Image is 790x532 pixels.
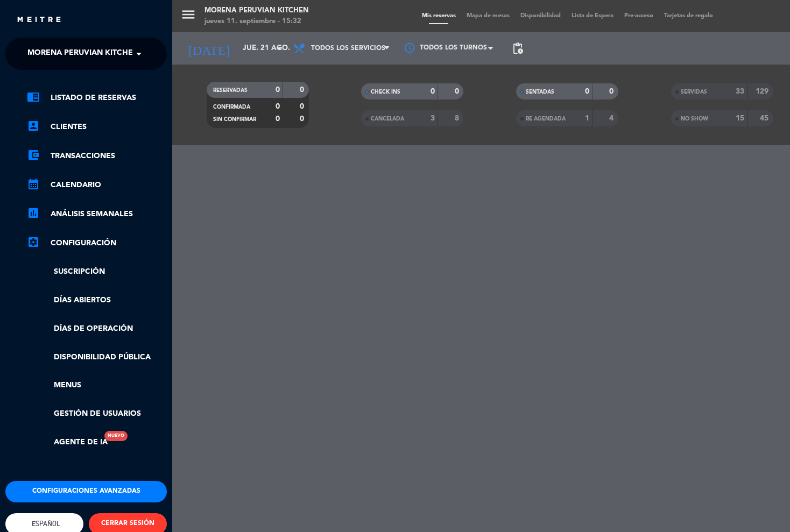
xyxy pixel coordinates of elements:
span: Morena Peruvian Kitchen [27,42,139,65]
a: Configuración [27,237,167,250]
i: chrome_reader_mode [27,90,40,103]
a: assessmentANÁLISIS SEMANALES [27,208,167,221]
a: chrome_reader_modeListado de Reservas [27,91,167,104]
a: Menus [27,379,167,392]
a: account_balance_walletTransacciones [27,150,167,162]
button: Configuraciones avanzadas [5,481,167,502]
i: account_balance_wallet [27,148,40,161]
a: Agente de IANuevo [27,436,108,449]
span: Español [29,520,60,528]
a: Días de Operación [27,323,167,335]
a: Días abiertos [27,294,167,307]
i: settings_applications [27,236,40,249]
img: MEITRE [16,16,62,24]
a: account_boxClientes [27,120,167,133]
a: Suscripción [27,266,167,278]
div: Nuevo [104,431,128,441]
a: Gestión de usuarios [27,408,167,420]
i: assessment [27,207,40,219]
i: calendar_month [27,178,40,190]
a: calendar_monthCalendario [27,179,167,191]
i: account_box [27,119,40,132]
a: Disponibilidad pública [27,351,167,364]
